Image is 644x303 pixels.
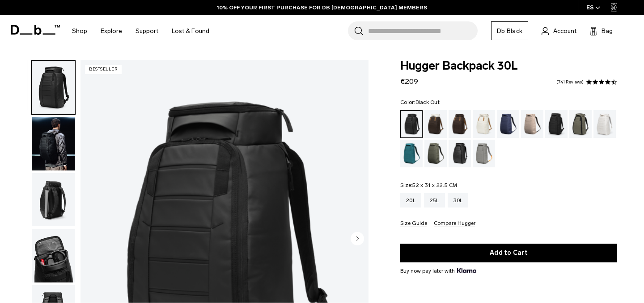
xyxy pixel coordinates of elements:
a: Blue Hour [497,110,519,138]
button: Hugger Backpack 30L Black Out [31,116,76,171]
legend: Color: [400,100,440,105]
a: Explore [101,15,122,47]
img: Hugger Backpack 30L Black Out [32,117,75,170]
button: Next slide [351,232,364,247]
span: Hugger Backpack 30L [400,60,617,72]
a: Cappuccino [424,110,447,138]
img: Hugger Backpack 30L Black Out [32,229,75,282]
a: Moss Green [424,140,447,167]
img: Hugger Backpack 30L Black Out [32,61,75,114]
a: 741 reviews [556,80,584,84]
span: 52 x 31 x 22.5 CM [412,182,457,188]
img: {"height" => 20, "alt" => "Klarna"} [457,268,476,273]
p: Bestseller [85,65,122,74]
button: Compare Hugger [434,220,475,227]
a: Db Black [491,21,528,40]
a: 20L [400,193,421,208]
a: Black Out [400,110,423,138]
button: Size Guide [400,220,427,227]
button: Hugger Backpack 30L Black Out [31,173,76,227]
button: Bag [590,25,613,36]
a: Forest Green [569,110,592,138]
button: Hugger Backpack 30L Black Out [31,60,76,115]
a: Clean Slate [593,110,616,138]
a: 10% OFF YOUR FIRST PURCHASE FOR DB [DEMOGRAPHIC_DATA] MEMBERS [217,4,427,12]
button: Hugger Backpack 30L Black Out [31,228,76,283]
button: Add to Cart [400,244,617,262]
span: Buy now pay later with [400,267,476,275]
a: Support [136,15,158,47]
a: Oatmilk [473,110,495,138]
span: €209 [400,77,418,86]
a: Reflective Black [449,140,471,167]
a: 30L [448,193,469,208]
a: Charcoal Grey [545,110,568,138]
nav: Main Navigation [65,15,216,47]
a: Lost & Found [172,15,209,47]
a: Shop [72,15,87,47]
a: Espresso [449,110,471,138]
a: Account [542,25,576,36]
legend: Size: [400,183,458,188]
a: Fogbow Beige [521,110,543,138]
a: 25L [424,193,445,208]
img: Hugger Backpack 30L Black Out [32,173,75,227]
span: Account [553,26,576,36]
span: Black Out [415,99,440,105]
span: Bag [602,26,613,36]
a: Sand Grey [473,140,495,167]
a: Midnight Teal [400,140,423,167]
